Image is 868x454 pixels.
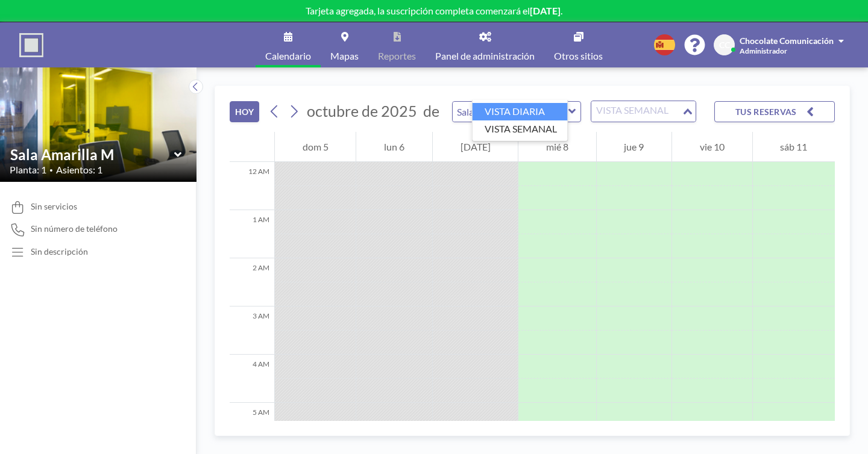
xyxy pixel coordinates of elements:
[49,166,53,174] span: •
[453,102,568,122] input: Sala Amarilla M
[230,101,259,122] button: HOY
[230,355,274,403] div: 4 AM
[10,164,46,176] span: Planta: 1
[31,246,88,257] div: Sin descripción
[230,210,274,258] div: 1 AM
[321,22,368,67] a: Mapas
[230,403,274,451] div: 5 AM
[275,132,356,162] div: dom 5
[740,36,834,46] span: Chocolate Comunicación
[473,103,568,120] li: VISTA DIARIA
[230,162,274,210] div: 12 AM
[230,258,274,306] div: 2 AM
[473,120,568,138] li: VISTA SEMANAL
[719,40,730,51] span: CC
[19,33,43,57] img: organization-logo
[265,51,311,61] span: Calendario
[230,306,274,355] div: 3 AM
[423,102,439,120] span: de
[753,132,835,162] div: sáb 11
[554,51,603,61] span: Otros sitios
[256,22,321,67] a: Calendario
[368,22,426,67] a: Reportes
[433,132,518,162] div: [DATE]
[740,46,787,55] span: Administrador
[672,132,752,162] div: vie 10
[518,132,596,162] div: mié 8
[330,51,359,61] span: Mapas
[597,132,671,162] div: jue 9
[591,101,696,122] div: Search for option
[378,51,416,61] span: Reportes
[544,22,612,67] a: Otros sitios
[356,132,432,162] div: lun 6
[426,22,544,67] a: Panel de administración
[31,201,77,212] span: Sin servicios
[56,164,102,176] span: Asientos: 1
[31,223,118,234] span: Sin número de teléfono
[307,102,417,120] span: octubre de 2025
[593,104,681,119] input: Search for option
[435,51,535,61] span: Panel de administración
[714,101,835,122] button: TUS RESERVAS
[530,5,561,16] b: [DATE]
[10,146,174,163] input: Sala Amarilla M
